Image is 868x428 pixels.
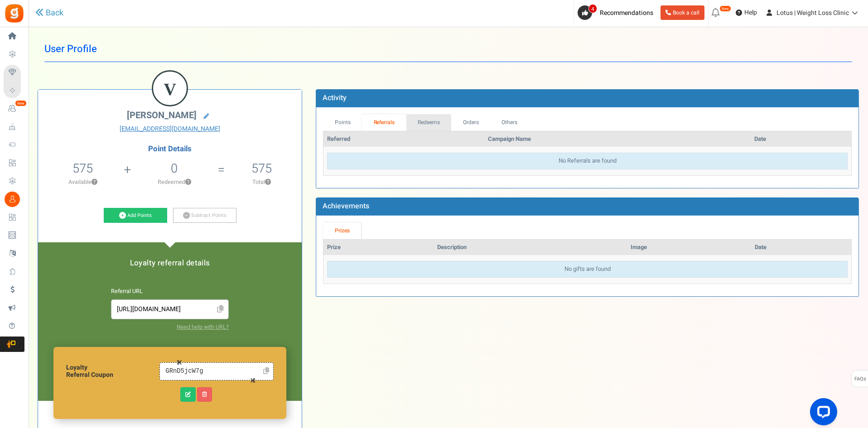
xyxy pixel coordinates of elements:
[72,159,93,178] span: 575
[251,162,272,175] h5: 575
[323,201,369,212] b: Achievements
[132,178,217,186] p: Redeemed
[66,364,159,378] h6: Loyalty Referral Coupon
[719,5,731,12] em: New
[327,261,848,278] div: No gifts are found
[490,114,529,131] a: Others
[153,72,187,107] figcaption: V
[47,259,293,267] h5: Loyalty referral details
[627,240,751,255] th: Image
[732,5,761,20] a: Help
[776,8,849,18] span: Lotus | Weight Loss Clinic
[484,131,751,147] th: Campaign Name
[185,179,191,185] button: ?
[171,162,178,175] h5: 0
[742,8,757,17] span: Help
[213,302,227,317] span: Click to Copy
[323,131,484,147] th: Referred
[406,114,452,131] a: Redeems
[4,3,24,24] img: Gratisfaction
[127,109,197,122] span: [PERSON_NAME]
[177,323,229,331] a: Need help with URL?
[854,370,866,388] span: FAQs
[362,114,406,131] a: Referrals
[434,240,627,255] th: Description
[327,153,848,169] div: No Referrals are found
[751,131,851,147] th: Date
[588,4,597,13] span: 4
[173,208,236,223] a: Subtract Points
[323,222,361,239] a: Prizes
[600,8,653,18] span: Recommendations
[751,240,851,255] th: Date
[92,179,97,185] button: ?
[323,240,433,255] th: Prize
[661,5,704,20] a: Book a call
[260,364,272,379] a: Click to Copy
[45,125,295,134] a: [EMAIL_ADDRESS][DOMAIN_NAME]
[578,5,657,20] a: 4 Recommendations
[44,36,852,62] h1: User Profile
[104,208,167,223] a: Add Points
[43,178,123,186] p: Available
[265,179,271,185] button: ?
[323,92,347,103] b: Activity
[111,289,229,295] h6: Referral URL
[451,114,490,131] a: Orders
[4,101,24,116] a: New
[323,114,362,131] a: Points
[226,178,297,186] p: Total
[38,145,302,153] h4: Point Details
[15,100,27,106] em: New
